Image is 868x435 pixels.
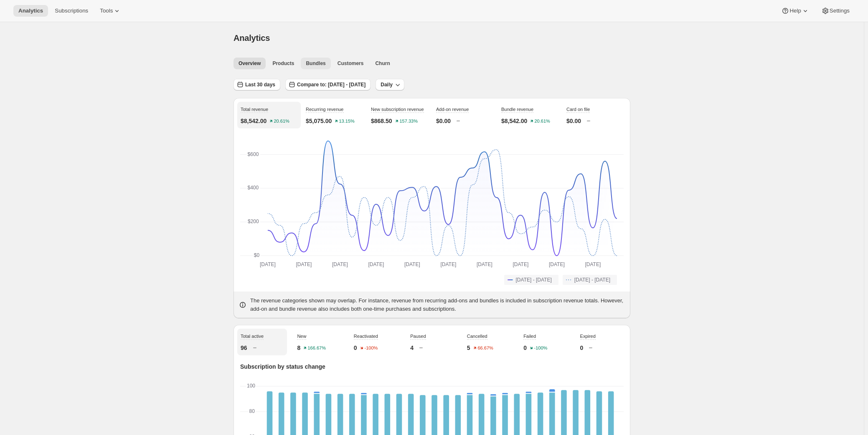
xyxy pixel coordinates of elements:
span: [DATE] - [DATE] [574,277,610,283]
span: Failed [523,334,536,339]
text: [DATE] [585,262,601,267]
rect: Expired-6 0 [549,386,555,387]
text: 66.67% [477,346,493,351]
rect: Expired-6 0 [573,386,579,387]
span: Tools [100,8,113,14]
button: Daily [376,79,404,91]
rect: Expired-6 0 [431,386,437,387]
button: [DATE] - [DATE] [563,275,617,285]
rect: Expired-6 0 [420,386,426,387]
span: Settings [830,8,850,14]
rect: New-1 1 [502,393,508,395]
text: -100% [534,346,547,351]
button: Last 30 days [233,79,280,91]
rect: New-1 1 [361,393,367,395]
text: $200 [248,219,259,224]
p: $8,542.00 [501,117,527,125]
text: [DATE] [296,262,312,267]
rect: Expired-6 0 [302,386,308,387]
rect: Expired-6 0 [373,386,378,387]
text: $600 [248,151,259,157]
text: [DATE] [368,262,384,267]
text: [DATE] [513,262,528,267]
text: [DATE] [549,262,565,267]
span: Bundle revenue [501,107,533,112]
button: Compare to: [DATE] - [DATE] [285,79,371,91]
button: Subscriptions [50,5,93,17]
rect: Expired-6 0 [467,386,473,387]
span: Compare to: [DATE] - [DATE] [297,81,365,88]
span: Analytics [18,8,43,14]
button: Settings [816,5,855,17]
text: [DATE] [404,262,420,267]
p: 5 [467,344,470,352]
text: [DATE] [440,262,456,267]
text: 157.33% [399,119,418,124]
rect: Expired-6 0 [326,386,332,387]
span: [DATE] - [DATE] [516,277,552,283]
span: New [297,334,306,339]
span: Subscriptions [55,8,88,14]
rect: New-1 1 [526,392,532,394]
span: Add-on revenue [436,107,469,112]
span: Last 30 days [245,81,275,88]
rect: Expired-6 0 [443,386,449,387]
span: Daily [381,81,393,88]
text: [DATE] [477,262,492,267]
rect: Expired-6 0 [585,386,591,387]
span: Overview [239,60,261,67]
span: Card on file [566,107,590,112]
p: 0 [354,344,357,352]
rect: Expired-6 0 [290,386,296,387]
span: Total active [241,334,264,339]
rect: Expired-6 0 [596,386,602,387]
p: Subscription by status change [240,362,624,371]
text: 20.61% [274,119,290,124]
rect: Expired-6 0 [267,386,273,387]
text: $400 [248,185,259,191]
p: 4 [410,344,414,352]
span: Cancelled [467,334,487,339]
span: Customers [338,60,364,67]
p: 0 [523,344,527,352]
p: 8 [297,344,300,352]
rect: Expired-6 0 [479,386,485,387]
p: 96 [241,344,247,352]
rect: Expired-6 0 [349,386,355,387]
text: 80 [249,408,255,414]
button: Analytics [13,5,48,17]
rect: Expired-6 0 [396,386,402,387]
p: $0.00 [436,117,451,125]
rect: Expired-6 0 [385,386,391,387]
span: Analytics [233,33,270,43]
button: Tools [95,5,126,17]
text: 166.67% [308,346,326,351]
rect: Expired-6 0 [490,386,496,387]
rect: Expired-6 0 [538,386,543,387]
rect: Expired-6 0 [455,386,461,387]
rect: New-1 1 [467,393,473,395]
span: Total revenue [241,107,268,112]
rect: Expired-6 0 [608,386,614,387]
span: Expired [580,334,596,339]
rect: Expired-6 0 [514,386,520,387]
p: $8,542.00 [241,117,266,125]
span: Recurring revenue [306,107,344,112]
button: Help [776,5,814,17]
rect: Expired-6 0 [338,386,343,387]
p: $5,075.00 [306,117,332,125]
p: $0.00 [566,117,581,125]
span: Reactivated [354,334,378,339]
text: -100% [364,346,378,351]
p: 0 [580,344,584,352]
rect: Expired-6 0 [408,386,414,387]
rect: Expired-6 0 [526,386,532,387]
text: $0 [254,252,260,258]
span: Help [789,8,801,14]
rect: New-1 1 [490,394,496,396]
text: 20.61% [535,119,551,124]
rect: New-1 2 [549,389,555,392]
text: [DATE] [332,262,348,267]
rect: Expired-6 0 [279,386,284,387]
p: The revenue categories shown may overlap. For instance, revenue from recurring add-ons and bundle... [250,297,625,313]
